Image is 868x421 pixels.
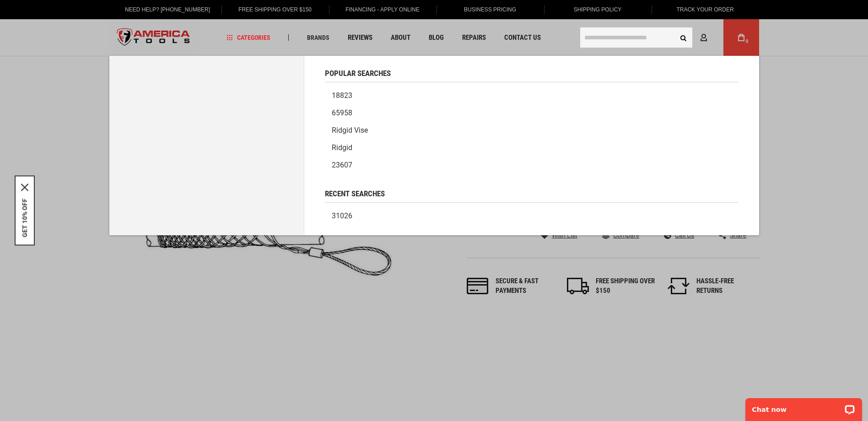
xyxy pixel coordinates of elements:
[325,190,385,198] span: Recent Searches
[222,32,275,44] a: Categories
[21,184,28,191] button: Close
[325,139,739,157] a: Ridgid
[226,34,270,41] span: Categories
[307,34,329,41] span: Brands
[325,157,739,174] a: 23607
[325,104,739,122] a: 65958
[303,32,334,44] a: Brands
[21,184,28,191] svg: close icon
[325,87,739,104] a: 18823
[325,70,391,77] span: Popular Searches
[739,392,868,421] iframe: LiveChat chat widget
[21,199,28,237] button: GET 10% OFF
[325,207,739,225] a: 31026
[675,29,692,46] button: Search
[325,122,739,139] a: Ridgid vise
